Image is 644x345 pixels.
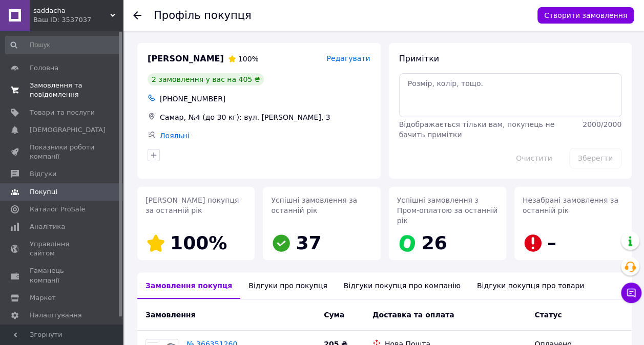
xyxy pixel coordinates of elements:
[324,311,344,319] span: Cума
[30,169,56,179] span: Відгуки
[523,196,618,214] span: Незабрані замовлення за останній рік
[326,54,370,62] span: Редагувати
[296,232,321,253] span: 37
[30,240,95,258] span: Управління сайтом
[30,187,57,197] span: Покупці
[5,36,121,54] input: Пошук
[336,272,469,299] div: Відгуки покупця про компанію
[30,108,95,117] span: Товари та послуги
[469,272,592,299] div: Відгуки покупця про товари
[271,196,357,214] span: Успішні замовлення за останній рік
[170,232,227,253] span: 100%
[146,311,195,319] span: Замовлення
[399,120,554,139] span: Відображається тільки вам, покупець не бачить примітки
[30,266,95,285] span: Гаманець компанії
[33,15,123,25] div: Ваш ID: 3537037
[30,63,58,73] span: Головна
[160,132,190,140] a: Лояльні
[33,6,110,15] span: saddacha
[30,143,95,161] span: Показники роботи компанії
[146,196,239,214] span: [PERSON_NAME] покупця за останній рік
[537,7,634,24] button: Створити замовлення
[158,92,372,106] div: [PHONE_NUMBER]
[137,272,240,299] div: Замовлення покупця
[547,232,556,253] span: –
[30,311,82,320] span: Налаштування
[158,110,372,124] div: Самар, №4 (до 30 кг): вул. [PERSON_NAME], 3
[148,73,264,85] div: 2 замовлення у вас на 405 ₴
[583,120,621,128] span: 2000 / 2000
[30,81,95,99] span: Замовлення та повідомлення
[397,196,498,225] span: Успішні замовлення з Пром-оплатою за останній рік
[621,283,641,303] button: Чат з покупцем
[30,293,56,303] span: Маркет
[30,205,85,214] span: Каталог ProSale
[238,55,259,63] span: 100%
[30,222,65,231] span: Аналітика
[399,54,439,63] span: Примітки
[148,53,224,65] span: [PERSON_NAME]
[372,311,454,319] span: Доставка та оплата
[240,272,335,299] div: Відгуки про покупця
[154,9,252,21] h1: Профіль покупця
[133,10,141,20] div: Повернутися назад
[422,232,447,253] span: 26
[30,125,106,135] span: [DEMOGRAPHIC_DATA]
[534,311,562,319] span: Статус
